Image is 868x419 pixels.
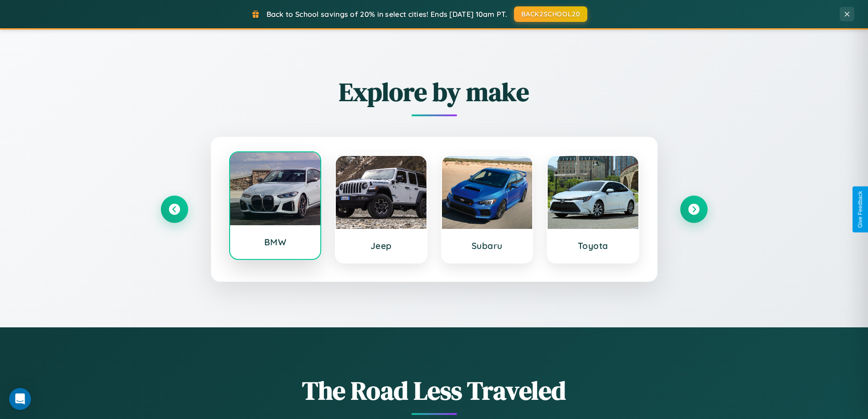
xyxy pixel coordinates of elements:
h3: Jeep [345,240,417,251]
h3: BMW [239,237,312,248]
span: Back to School savings of 20% in select cities! Ends [DATE] 10am PT. [267,10,507,19]
h2: Explore by make [161,74,708,109]
h3: Subaru [451,240,524,251]
button: BACK2SCHOOL20 [514,6,587,22]
h1: The Road Less Traveled [161,373,708,408]
div: Open Intercom Messenger [9,388,31,410]
div: Give Feedback [857,191,863,228]
h3: Toyota [557,240,629,251]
